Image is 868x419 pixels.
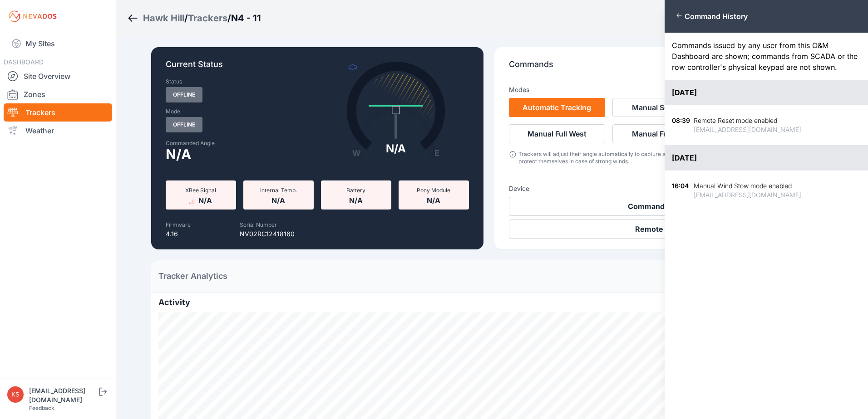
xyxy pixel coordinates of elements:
div: [DATE] [665,145,868,171]
span: Command History [685,12,748,21]
div: 16:04 [672,181,690,200]
div: [EMAIL_ADDRESS][DOMAIN_NAME] [694,125,801,134]
div: [EMAIL_ADDRESS][DOMAIN_NAME] [694,190,801,200]
div: Commands issued by any user from this O&M Dashboard are shown; commands from SCADA or the row con... [665,33,868,80]
div: 08:39 [672,116,690,134]
div: Manual Wind Stow mode enabled [694,181,801,190]
div: Remote Reset mode enabled [694,116,801,125]
div: [DATE] [665,80,868,105]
